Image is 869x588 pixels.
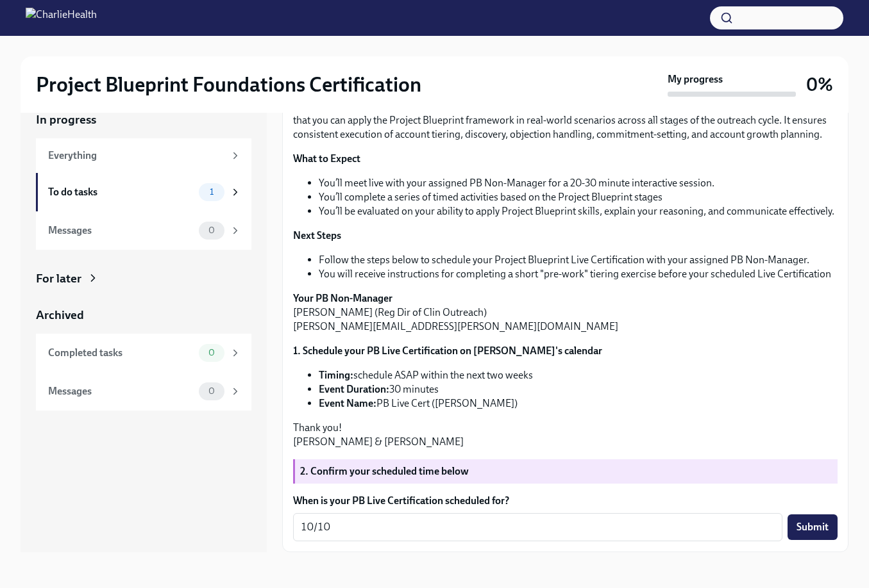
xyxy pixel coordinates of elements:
[319,253,838,267] li: Follow the steps below to schedule your Project Blueprint Live Certification with your assigned P...
[319,267,838,281] li: You will receive instructions for completing a short "pre-work" tiering exercise before your sche...
[797,521,829,534] span: Submit
[36,173,251,211] a: To do tasks1
[293,421,838,449] p: Thank you! [PERSON_NAME] & [PERSON_NAME]
[319,383,389,395] strong: Event Duration:
[201,348,223,357] span: 0
[293,494,838,508] label: When is your PB Live Certification scheduled for?
[36,72,421,97] h2: Project Blueprint Foundations Certification
[26,8,97,28] img: CharlieHealth
[806,73,833,96] h3: 0%
[36,270,81,287] div: For later
[293,291,838,334] p: [PERSON_NAME] (Reg Dir of Clin Outreach) [PERSON_NAME][EMAIL_ADDRESS][PERSON_NAME][DOMAIN_NAME]
[319,368,838,382] li: schedule ASAP within the next two weeks
[668,72,723,86] strong: My progress
[293,345,602,357] strong: 1. Schedule your PB Live Certification on [PERSON_NAME]'s calendar
[48,149,224,163] div: Everything
[36,138,251,173] a: Everything
[293,292,392,304] strong: Your PB Non-Manager
[293,99,838,142] p: It's time to put your Project Blueprint skills to the test! The Project Blueprint Live Certificat...
[319,190,838,204] li: You’ll complete a series of timed activities based on the Project Blueprint stages
[202,187,221,197] span: 1
[319,176,838,190] li: You’ll meet live with your assigned PB Non-Manager for a 20-30 minute interactive session.
[36,372,251,411] a: Messages0
[293,229,341,241] strong: Next Steps
[301,519,775,535] textarea: 10/10
[319,204,838,218] li: You’ll be evaluated on your ability to apply Project Blueprint skills, explain your reasoning, an...
[48,185,194,199] div: To do tasks
[36,334,251,372] a: Completed tasks0
[36,111,251,128] a: In progress
[293,152,360,165] strong: What to Expect
[48,224,194,238] div: Messages
[48,384,194,398] div: Messages
[319,369,353,381] strong: Timing:
[319,382,838,396] li: 30 minutes
[36,270,251,287] a: For later
[201,386,223,396] span: 0
[48,346,194,360] div: Completed tasks
[788,514,838,540] button: Submit
[300,465,469,477] strong: 2. Confirm your scheduled time below
[319,397,376,409] strong: Event Name:
[319,396,838,411] li: PB Live Cert ([PERSON_NAME])
[36,307,251,323] a: Archived
[36,211,251,250] a: Messages0
[201,225,223,235] span: 0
